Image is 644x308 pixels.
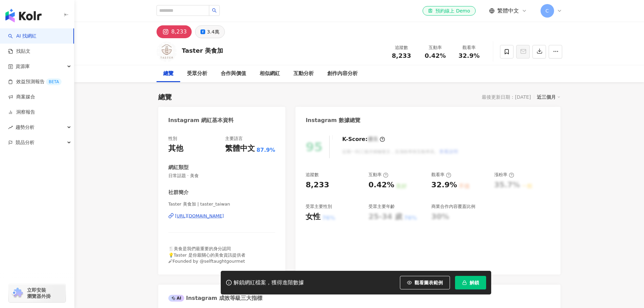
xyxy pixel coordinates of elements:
a: 找貼文 [8,48,30,55]
a: 效益預測報告BETA [8,78,62,85]
span: 87.9% [257,146,276,154]
span: 🍴美食是我們最重要的身分認同 💡Taster 是你最關心的美食資訊提供者 🖋Founded by @selftaughtgourmet [168,246,245,263]
div: 預約線上 Demo [428,7,470,14]
img: logo [5,9,42,22]
div: AI [168,295,185,302]
div: 觀看率 [456,44,482,51]
span: 解鎖 [470,280,479,285]
div: 創作內容分析 [327,70,358,78]
a: searchAI 找網紅 [8,33,37,40]
div: 追蹤數 [389,44,414,51]
div: [URL][DOMAIN_NAME] [175,213,224,219]
div: Taster 美食加 [182,46,223,55]
div: 3.4萬 [207,27,219,37]
div: 互動分析 [293,70,314,78]
span: 日常話題 · 美食 [168,173,276,179]
span: 32.9% [458,52,479,59]
div: 網紅類型 [168,164,189,171]
div: 總覽 [163,70,173,78]
button: 觀看圖表範例 [400,276,450,289]
div: 性別 [168,136,177,142]
span: Taster 美食加 | taster_taiwan [168,201,276,207]
div: 32.9% [431,180,457,190]
span: 立即安裝 瀏覽器外掛 [27,287,51,299]
button: 8,233 [157,25,192,38]
span: 繁體中文 [497,7,519,15]
div: 8,233 [306,180,329,190]
div: Instagram 成效等級三大指標 [168,294,262,302]
img: chrome extension [11,288,24,299]
div: 漲粉率 [494,172,514,178]
span: 8,233 [392,52,411,59]
span: 0.42% [425,52,446,59]
a: [URL][DOMAIN_NAME] [168,213,276,219]
span: rise [8,125,13,130]
span: search [212,8,217,13]
div: 商業合作內容覆蓋比例 [431,204,475,210]
div: 女性 [306,212,320,222]
button: 解鎖 [455,276,486,289]
div: Instagram 數據總覽 [306,117,360,124]
div: 受眾主要年齡 [368,204,395,210]
a: 預約線上 Demo [423,6,475,16]
span: 觀看圖表範例 [414,280,443,285]
div: 8,233 [171,27,187,37]
div: 互動率 [423,44,448,51]
span: 競品分析 [16,135,34,150]
div: 受眾主要性別 [306,204,332,210]
span: 趨勢分析 [16,120,34,135]
div: K-Score : [342,136,385,143]
img: KOL Avatar [157,42,177,62]
div: 相似網紅 [260,70,280,78]
div: 互動率 [368,172,388,178]
div: 觀看率 [431,172,451,178]
div: 解鎖網紅檔案，獲得進階數據 [234,279,304,286]
div: 總覽 [158,92,172,102]
div: Instagram 網紅基本資料 [168,117,234,124]
button: 3.4萬 [195,25,224,38]
div: 主要語言 [225,136,243,142]
div: 最後更新日期：[DATE] [482,94,531,100]
div: 社群簡介 [168,189,189,196]
div: 其他 [168,143,183,154]
a: 商案媒合 [8,94,35,100]
div: 受眾分析 [187,70,207,78]
a: 洞察報告 [8,109,35,116]
div: 0.42% [368,180,394,190]
span: 資源庫 [16,59,30,74]
div: 繁體中文 [225,143,255,154]
div: 追蹤數 [306,172,319,178]
span: C [546,7,549,15]
div: 近三個月 [537,93,560,101]
a: chrome extension立即安裝 瀏覽器外掛 [9,284,66,302]
div: 合作與價值 [221,70,246,78]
